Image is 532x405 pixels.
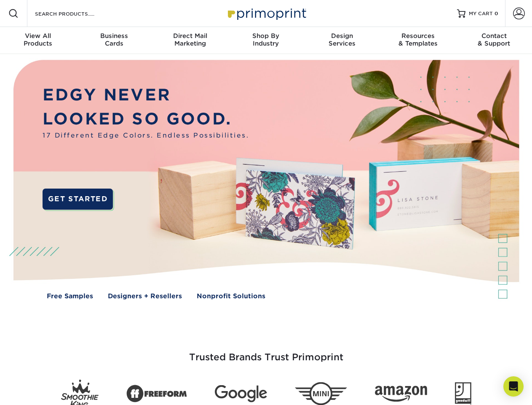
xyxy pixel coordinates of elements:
iframe: Google Customer Reviews [2,379,72,402]
a: GET STARTED [43,189,113,210]
a: Designers + Resellers [108,292,182,301]
span: Contact [456,32,532,40]
span: Direct Mail [152,32,228,40]
h3: Trusted Brands Trust Primoprint [20,332,513,373]
a: Free Samples [47,292,93,301]
div: & Templates [380,32,456,47]
div: Services [304,32,380,47]
div: & Support [456,32,532,47]
p: LOOKED SO GOOD. [43,107,249,131]
img: Primoprint [224,4,308,22]
a: BusinessCards [76,27,152,54]
img: Google [215,385,267,402]
span: 17 Different Edge Colors. Endless Possibilities. [43,131,249,140]
a: Shop ByIndustry [228,27,304,54]
a: Nonprofit Solutions [197,292,265,301]
p: EDGY NEVER [43,83,249,107]
img: Amazon [375,386,427,402]
span: Design [304,32,380,40]
span: Resources [380,32,456,40]
span: 0 [495,11,498,16]
div: Industry [228,32,304,47]
a: Resources& Templates [380,27,456,54]
input: SEARCH PRODUCTS..... [34,8,116,19]
a: Direct MailMarketing [152,27,228,54]
div: Open Intercom Messenger [503,376,524,397]
div: Marketing [152,32,228,47]
img: Goodwill [455,382,471,405]
span: Shop By [228,32,304,40]
div: Cards [76,32,152,47]
span: MY CART [469,10,493,17]
span: Business [76,32,152,40]
a: DesignServices [304,27,380,54]
a: Contact& Support [456,27,532,54]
